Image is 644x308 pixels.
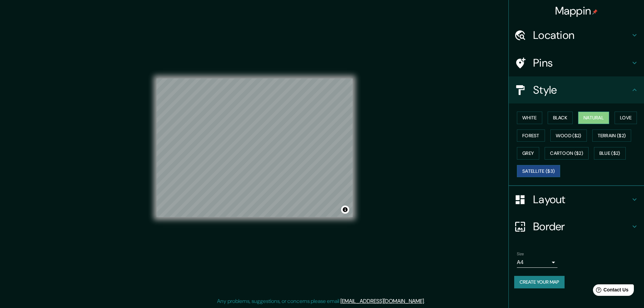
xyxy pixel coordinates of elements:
[517,147,539,160] button: Grey
[533,83,630,97] h4: Style
[517,165,560,177] button: Satellite ($3)
[426,297,427,305] div: .
[594,147,626,160] button: Blue ($2)
[517,112,542,124] button: White
[533,28,630,42] h4: Location
[517,257,557,268] div: A4
[578,112,609,124] button: Natural
[157,78,353,217] canvas: Map
[584,282,637,301] iframe: Help widget launcher
[517,129,545,142] button: Forest
[548,112,573,124] button: Black
[533,193,630,206] h4: Layout
[217,297,425,305] p: Any problems, suggestions, or concerns please email .
[533,220,630,233] h4: Border
[509,22,644,49] div: Location
[592,129,631,142] button: Terrain ($2)
[555,4,598,18] h4: Mappin
[509,76,644,103] div: Style
[533,56,630,70] h4: Pins
[341,206,349,214] button: Toggle attribution
[509,186,644,213] div: Layout
[592,9,598,15] img: pin-icon.png
[340,298,424,305] a: [EMAIL_ADDRESS][DOMAIN_NAME]
[425,297,426,305] div: .
[509,213,644,240] div: Border
[509,49,644,76] div: Pins
[615,112,637,124] button: Love
[545,147,589,160] button: Cartoon ($2)
[514,276,565,288] button: Create your map
[517,251,524,257] label: Size
[550,129,587,142] button: Wood ($2)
